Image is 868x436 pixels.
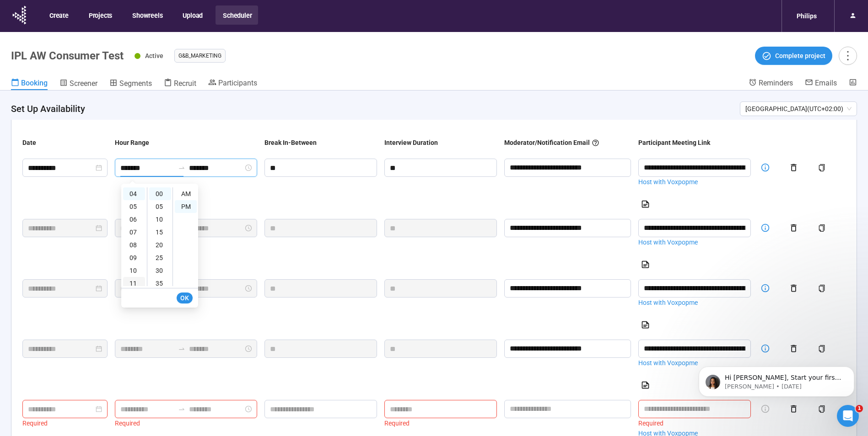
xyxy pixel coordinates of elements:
[178,405,185,413] span: swap-right
[180,293,189,303] span: OK
[149,264,171,277] div: 30
[504,138,599,148] div: Moderator/Notification Email
[178,164,185,171] span: swap-right
[174,79,196,88] span: Recruit
[755,47,832,65] button: Complete project
[216,5,258,25] button: Scheduler
[814,341,829,356] button: copy
[11,78,48,90] a: Booking
[178,405,185,413] span: to
[123,226,145,239] div: 07
[805,78,837,89] a: Emails
[818,224,825,232] span: copy
[218,79,257,87] span: Participants
[175,200,197,213] div: PM
[149,239,171,251] div: 20
[745,102,852,116] span: [GEOGRAPHIC_DATA] ( UTC+02:00 )
[125,5,169,25] button: Showreels
[123,251,145,264] div: 09
[123,239,145,251] div: 08
[59,78,97,90] a: Screener
[818,285,825,292] span: copy
[149,226,171,239] div: 15
[123,213,145,226] div: 06
[123,264,145,277] div: 10
[685,347,868,411] iframe: Intercom notifications message
[175,187,197,200] div: AM
[109,78,152,90] a: Segments
[123,277,145,290] div: 11
[145,52,163,59] span: Active
[384,138,438,148] div: Interview Duration
[11,102,733,115] h4: Set Up Availability
[638,298,751,308] a: Host with Voxpopme
[815,79,837,87] span: Emails
[178,345,185,352] span: swap-right
[208,78,257,89] a: Participants
[149,213,171,226] div: 10
[149,187,171,200] div: 00
[775,51,825,61] span: Complete project
[384,418,497,428] div: Required
[839,47,857,65] button: more
[837,405,859,427] iframe: Intercom live chat
[759,79,793,87] span: Reminders
[856,405,863,412] span: 1
[178,164,185,171] span: to
[638,237,751,247] a: Host with Voxpopme
[814,281,829,296] button: copy
[22,418,108,428] div: Required
[814,160,829,175] button: copy
[42,5,75,25] button: Create
[818,345,825,352] span: copy
[749,78,793,89] a: Reminders
[70,79,97,88] span: Screener
[638,418,751,428] div: Required
[638,358,751,368] a: Host with Voxpopme
[178,345,185,352] span: to
[123,200,145,213] div: 05
[119,79,152,88] span: Segments
[638,177,751,187] a: Host with Voxpopme
[177,292,193,303] button: OK
[149,200,171,213] div: 05
[164,78,196,90] a: Recruit
[814,221,829,235] button: copy
[791,7,822,25] div: Philips
[264,138,317,148] div: Break In-Between
[175,5,209,25] button: Upload
[21,79,48,87] span: Booking
[123,187,145,200] div: 04
[22,138,36,148] div: Date
[638,138,710,148] div: Participant Meeting Link
[115,138,149,148] div: Hour Range
[149,277,171,290] div: 35
[818,164,825,171] span: copy
[178,51,221,60] span: G&B_MARKETING
[841,49,854,62] span: more
[11,49,124,62] h1: IPL AW Consumer Test
[81,5,119,25] button: Projects
[149,251,171,264] div: 25
[115,418,257,428] div: Required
